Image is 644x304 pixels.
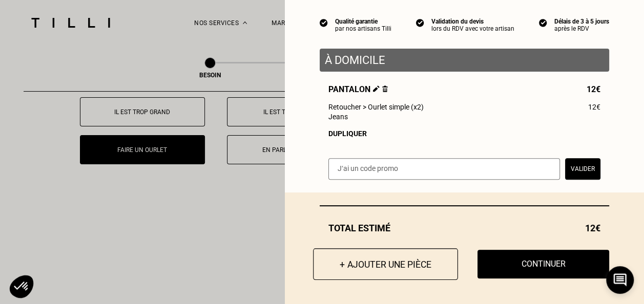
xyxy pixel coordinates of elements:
[587,84,600,94] span: 12€
[320,18,328,27] img: icon list info
[325,54,604,67] p: À domicile
[431,18,514,25] div: Validation du devis
[328,84,388,94] span: Pantalon
[335,25,391,32] div: par nos artisans Tilli
[416,18,424,27] img: icon list info
[565,158,600,180] button: Valider
[328,158,560,180] input: J‘ai un code promo
[554,18,609,25] div: Délais de 3 à 5 jours
[539,18,547,27] img: icon list info
[335,18,391,25] div: Qualité garantie
[554,25,609,32] div: après le RDV
[585,223,600,233] span: 12€
[431,25,514,32] div: lors du RDV avec votre artisan
[320,223,609,233] div: Total estimé
[328,113,348,121] span: Jeans
[328,129,600,138] div: Dupliquer
[328,103,424,111] span: Retoucher > Ourlet simple (x2)
[588,103,600,111] span: 12€
[382,85,388,92] img: Supprimer
[313,248,458,280] button: + Ajouter une pièce
[373,85,380,92] img: Éditer
[477,250,609,278] button: Continuer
